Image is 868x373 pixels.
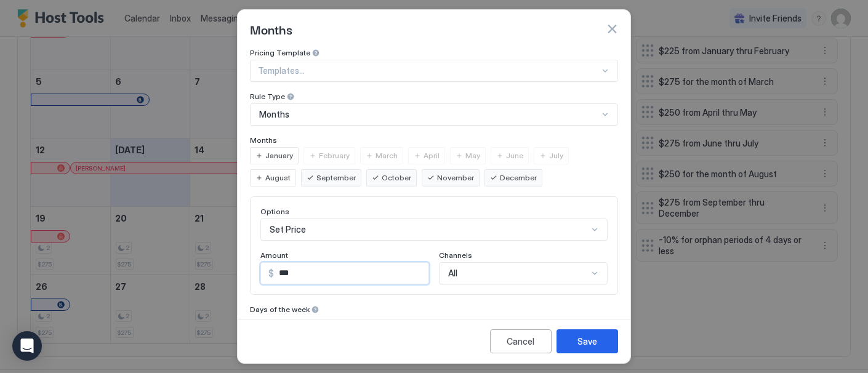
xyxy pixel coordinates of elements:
span: Days of the week [250,305,310,314]
div: Save [577,335,597,348]
span: June [506,150,523,161]
span: Months [250,20,292,38]
span: Amount [260,251,288,260]
span: Set Price [270,224,306,235]
input: Input Field [274,263,428,284]
span: November [437,172,474,183]
button: Save [557,329,618,353]
span: Channels [439,251,472,260]
span: August [265,172,291,183]
span: $ [268,268,274,279]
span: September [316,172,356,183]
div: Open Intercom Messenger [12,331,42,361]
span: April [424,150,440,161]
span: Options [260,207,289,216]
span: February [319,150,350,161]
span: Months [250,135,277,145]
span: December [500,172,537,183]
span: October [382,172,411,183]
div: Cancel [507,335,535,348]
span: Rule Type [250,92,285,101]
span: July [549,150,563,161]
button: Cancel [490,329,552,353]
span: May [465,150,480,161]
span: All [448,268,457,279]
span: Months [259,109,289,120]
span: March [376,150,398,161]
span: January [265,150,293,161]
span: Pricing Template [250,48,310,57]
